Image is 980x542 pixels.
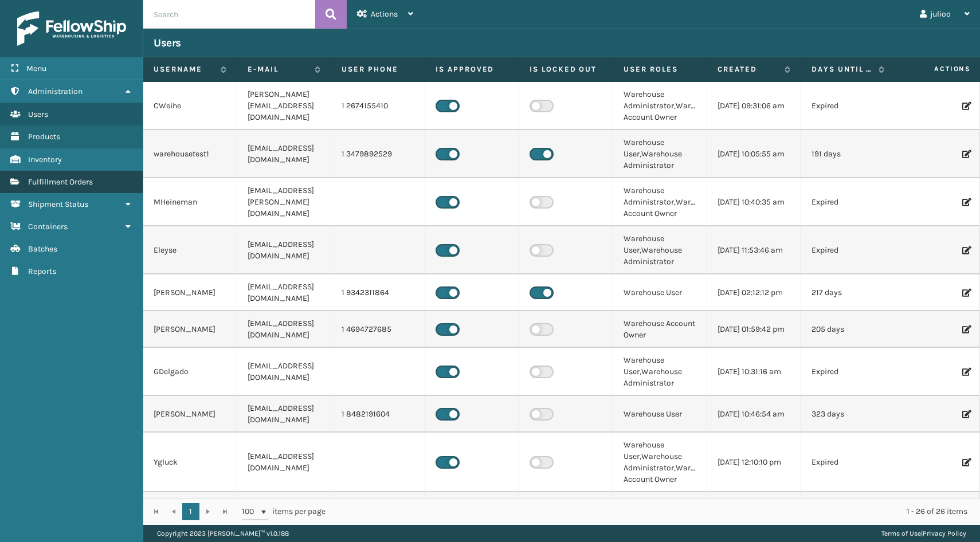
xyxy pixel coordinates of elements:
[707,274,801,311] td: [DATE] 02:12:12 pm
[898,60,978,78] span: Actions
[237,311,331,348] td: [EMAIL_ADDRESS][DOMAIN_NAME]
[962,368,969,376] i: Edit
[28,222,68,231] span: Containers
[237,82,331,130] td: [PERSON_NAME][EMAIL_ADDRESS][DOMAIN_NAME]
[613,311,707,348] td: Warehouse Account Owner
[342,506,967,517] div: 1 - 26 of 26 items
[143,311,237,348] td: [PERSON_NAME]
[801,82,895,130] td: Expired
[143,433,237,492] td: Ygluck
[624,64,696,74] label: User Roles
[962,246,969,254] i: Edit
[331,82,425,130] td: 1 2674155410
[962,289,969,297] i: Edit
[613,130,707,178] td: Warehouse User,Warehouse Administrator
[143,82,237,130] td: CWeihe
[707,311,801,348] td: [DATE] 01:59:42 pm
[143,226,237,274] td: Eleyse
[707,433,801,492] td: [DATE] 12:10:10 pm
[342,64,414,74] label: User phone
[707,226,801,274] td: [DATE] 11:53:46 am
[248,64,309,74] label: E-mail
[371,9,398,19] span: Actions
[962,325,969,333] i: Edit
[613,433,707,492] td: Warehouse User,Warehouse Administrator,Warehouse Account Owner
[28,132,60,142] span: Products
[613,82,707,130] td: Warehouse Administrator,Warehouse Account Owner
[801,433,895,492] td: Expired
[801,311,895,348] td: 205 days
[331,274,425,311] td: 1 9342311864
[613,348,707,396] td: Warehouse User,Warehouse Administrator
[812,64,873,74] label: Days until password expires
[182,503,199,520] a: 1
[17,11,126,46] img: logo
[143,396,237,433] td: [PERSON_NAME]
[962,410,969,418] i: Edit
[881,525,966,542] div: |
[718,64,779,74] label: Created
[331,396,425,433] td: 1 8482191604
[707,130,801,178] td: [DATE] 10:05:55 am
[237,492,331,529] td: [EMAIL_ADDRESS][DOMAIN_NAME]
[962,102,969,110] i: Edit
[28,266,56,276] span: Reports
[801,348,895,396] td: Expired
[801,130,895,178] td: 191 days
[154,36,181,50] h3: Users
[962,458,969,466] i: Edit
[143,178,237,226] td: MHeineman
[154,64,215,74] label: Username
[801,274,895,311] td: 217 days
[962,198,969,206] i: Edit
[962,150,969,158] i: Edit
[237,348,331,396] td: [EMAIL_ADDRESS][DOMAIN_NAME]
[157,525,289,542] p: Copyright 2023 [PERSON_NAME]™ v 1.0.188
[242,506,259,517] span: 100
[237,396,331,433] td: [EMAIL_ADDRESS][DOMAIN_NAME]
[613,274,707,311] td: Warehouse User
[801,226,895,274] td: Expired
[881,529,921,537] a: Terms of Use
[613,396,707,433] td: Warehouse User
[707,348,801,396] td: [DATE] 10:31:16 am
[28,87,83,96] span: Administration
[28,177,93,187] span: Fulfillment Orders
[613,178,707,226] td: Warehouse Administrator,Warehouse Account Owner
[28,199,88,209] span: Shipment Status
[242,503,326,520] span: items per page
[707,396,801,433] td: [DATE] 10:46:54 am
[28,244,57,254] span: Batches
[237,178,331,226] td: [EMAIL_ADDRESS][PERSON_NAME][DOMAIN_NAME]
[923,529,966,537] a: Privacy Policy
[801,178,895,226] td: Expired
[237,130,331,178] td: [EMAIL_ADDRESS][DOMAIN_NAME]
[143,274,237,311] td: [PERSON_NAME]
[237,433,331,492] td: [EMAIL_ADDRESS][DOMAIN_NAME]
[237,274,331,311] td: [EMAIL_ADDRESS][DOMAIN_NAME]
[436,64,508,74] label: Is Approved
[237,226,331,274] td: [EMAIL_ADDRESS][DOMAIN_NAME]
[331,492,425,529] td: 1 7187533132
[530,64,602,74] label: Is Locked Out
[331,130,425,178] td: 1 3479892529
[26,64,46,73] span: Menu
[707,492,801,529] td: [DATE] 01:44:37 pm
[143,130,237,178] td: warehousetest1
[143,492,237,529] td: JackE
[801,492,895,529] td: 136 days
[707,82,801,130] td: [DATE] 09:31:06 am
[613,492,707,529] td: Warehouse Account Owner
[28,109,48,119] span: Users
[28,155,62,164] span: Inventory
[707,178,801,226] td: [DATE] 10:40:35 am
[331,311,425,348] td: 1 4694727685
[801,396,895,433] td: 323 days
[613,226,707,274] td: Warehouse User,Warehouse Administrator
[143,348,237,396] td: GDelgado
